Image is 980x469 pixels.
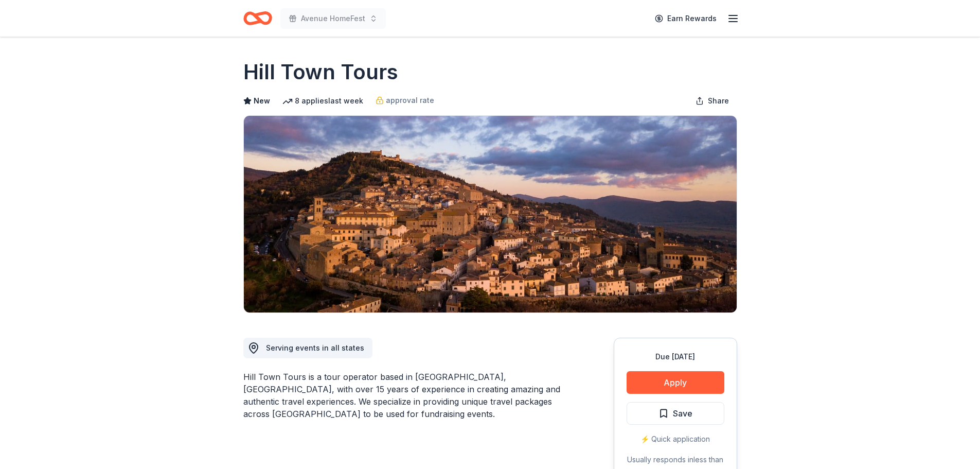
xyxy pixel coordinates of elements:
[627,402,724,425] button: Save
[627,371,724,394] button: Apply
[649,9,723,28] a: Earn Rewards
[376,94,434,107] a: approval rate
[254,95,270,107] span: New
[243,371,564,420] div: Hill Town Tours is a tour operator based in [GEOGRAPHIC_DATA], [GEOGRAPHIC_DATA], with over 15 ye...
[627,351,724,363] div: Due [DATE]
[386,94,434,107] span: approval rate
[244,116,737,312] img: Image for Hill Town Tours
[280,8,386,29] button: Avenue HomeFest
[673,407,692,420] span: Save
[282,95,363,107] div: 8 applies last week
[708,95,729,107] span: Share
[687,91,737,111] button: Share
[627,433,724,445] div: ⚡️ Quick application
[243,6,272,30] a: Home
[243,58,398,86] h1: Hill Town Tours
[301,12,365,25] span: Avenue HomeFest
[266,343,364,352] span: Serving events in all states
